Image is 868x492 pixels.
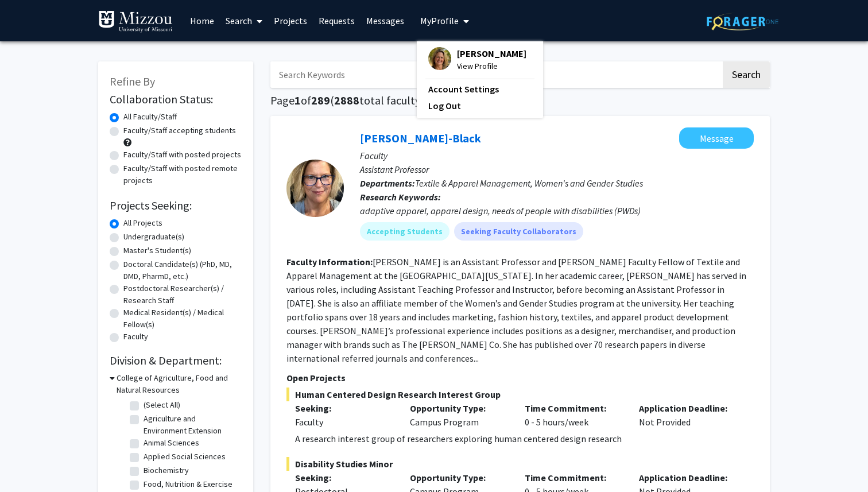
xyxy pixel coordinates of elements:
h2: Collaboration Status: [110,92,242,106]
p: Assistant Professor [360,162,754,176]
label: Biochemistry [144,464,189,476]
p: A research interest group of researchers exploring human centered design research [295,432,754,445]
div: Faculty [295,415,393,429]
label: Doctoral Candidate(s) (PhD, MD, DMD, PharmD, etc.) [123,258,242,282]
span: Disability Studies Minor [286,457,754,471]
p: Seeking: [295,471,393,485]
h2: Projects Seeking: [110,199,242,212]
label: Medical Resident(s) / Medical Fellow(s) [123,307,242,331]
span: 2888 [334,93,359,107]
mat-chip: Accepting Students [360,222,449,241]
label: Animal Sciences [144,437,199,449]
p: Faculty [360,149,754,162]
a: Home [184,1,220,41]
img: Profile Picture [428,47,451,70]
button: Search [723,61,770,88]
img: ForagerOne Logo [707,13,778,30]
p: Opportunity Type: [410,471,507,485]
label: Faculty [123,331,148,343]
h3: College of Agriculture, Food and Natural Resources [117,372,242,396]
label: Undergraduate(s) [123,231,184,243]
div: adaptive apparel, apparel design, needs of people with disabilities (PWDs) [360,204,754,218]
span: View Profile [457,60,526,72]
img: University of Missouri Logo [98,10,173,33]
span: 289 [311,93,330,107]
a: Messages [361,1,410,41]
div: Campus Program [401,401,516,429]
h2: Division & Department: [110,354,242,367]
p: Open Projects [286,371,754,385]
p: Application Deadline: [639,401,737,415]
span: Textile & Apparel Management, Women's and Gender Studies [415,177,643,189]
div: Profile Picture[PERSON_NAME]View Profile [428,47,526,72]
label: All Faculty/Staff [123,111,177,123]
button: Message Kerri McBee-Black [679,127,754,149]
span: Refine By [110,74,155,88]
span: [PERSON_NAME] [457,47,526,60]
a: Search [220,1,268,41]
label: Postdoctoral Researcher(s) / Research Staff [123,282,242,307]
h1: Page of ( total faculty/staff results) [270,94,770,107]
div: 0 - 5 hours/week [516,401,631,429]
label: Faculty/Staff with posted remote projects [123,162,242,187]
b: Departments: [360,177,415,189]
p: Seeking: [295,401,393,415]
label: Master's Student(s) [123,245,191,257]
label: (Select All) [144,399,180,411]
label: Faculty/Staff with posted projects [123,149,241,161]
label: All Projects [123,217,162,229]
a: Requests [313,1,361,41]
div: Not Provided [630,401,745,429]
input: Search Keywords [270,61,721,88]
label: Agriculture and Environment Extension [144,413,239,437]
p: Application Deadline: [639,471,737,485]
span: 1 [294,93,301,107]
mat-chip: Seeking Faculty Collaborators [454,222,583,241]
a: Log Out [428,99,532,113]
span: My Profile [420,15,459,26]
p: Opportunity Type: [410,401,507,415]
fg-read-more: [PERSON_NAME] is an Assistant Professor and [PERSON_NAME] Faculty Fellow of Textile and Apparel M... [286,256,746,364]
iframe: Chat [9,440,49,483]
a: Account Settings [428,82,532,96]
a: Projects [268,1,313,41]
b: Research Keywords: [360,191,441,203]
p: Time Commitment: [525,471,622,485]
a: [PERSON_NAME]-Black [360,131,481,145]
span: Human Centered Design Research Interest Group [286,388,754,401]
label: Faculty/Staff accepting students [123,125,236,137]
label: Applied Social Sciences [144,451,226,463]
p: Time Commitment: [525,401,622,415]
b: Faculty Information: [286,256,373,268]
